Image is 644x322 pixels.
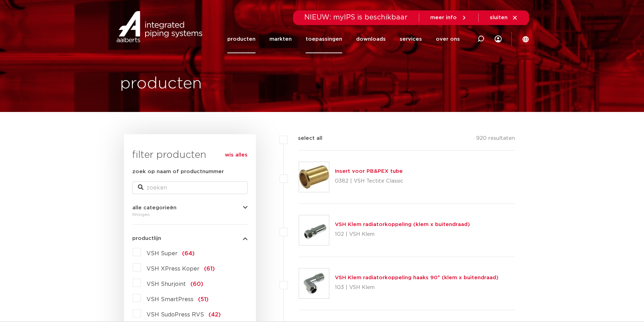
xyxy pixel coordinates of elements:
span: (60) [190,281,203,287]
span: VSH Super [147,251,178,256]
h1: producten [120,73,202,95]
a: toepassingen [306,25,342,53]
span: NIEUW: myIPS is beschikbaar [304,14,408,21]
span: meer info [430,15,457,20]
a: Insert voor PB&PEX tube [335,169,403,174]
p: 920 resultaten [476,134,515,145]
div: fittingen [132,210,248,219]
span: productlijn [132,236,161,241]
span: (64) [182,251,195,256]
img: Thumbnail for VSH Klem radiatorkoppeling haaks 90° (klem x buitendraad) [299,268,329,298]
a: wis alles [225,151,248,159]
span: VSH SmartPress [147,297,194,302]
p: 103 | VSH Klem [335,282,498,293]
p: 0382 | VSH Tectite Classic [335,176,403,187]
a: sluiten [490,15,518,21]
span: (51) [198,297,209,302]
a: VSH Klem radiatorkoppeling haaks 90° (klem x buitendraad) [335,275,498,280]
span: VSH SudoPress RVS [147,312,204,317]
label: zoek op naam of productnummer [132,168,224,176]
span: VSH Shurjoint [147,281,186,287]
span: (42) [209,312,221,317]
p: 102 | VSH Klem [335,229,470,240]
h3: filter producten [132,148,248,162]
span: (61) [204,266,215,272]
nav: Menu [227,25,460,53]
span: alle categorieën [132,205,176,210]
input: zoeken [132,182,248,194]
span: VSH XPress Koper [147,266,199,272]
button: productlijn [132,236,248,241]
label: select all [288,134,322,143]
a: meer info [430,15,467,21]
a: VSH Klem radiatorkoppeling (klem x buitendraad) [335,222,470,227]
span: sluiten [490,15,508,20]
button: alle categorieën [132,205,248,210]
img: Thumbnail for Insert voor PB&PEX tube [299,162,329,192]
a: over ons [436,25,460,53]
a: downloads [356,25,386,53]
a: markten [269,25,292,53]
a: services [400,25,422,53]
img: Thumbnail for VSH Klem radiatorkoppeling (klem x buitendraad) [299,215,329,245]
div: my IPS [495,25,502,53]
a: producten [227,25,256,53]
